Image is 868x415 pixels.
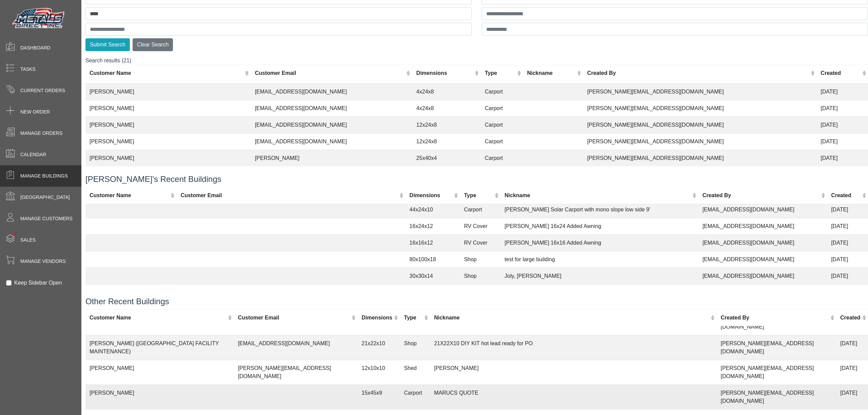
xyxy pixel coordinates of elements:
[460,251,500,268] td: Shop
[698,234,827,251] td: [EMAIL_ADDRESS][DOMAIN_NAME]
[20,172,68,180] span: Manage Buildings
[10,6,68,31] img: Metals Direct Inc Logo
[85,38,130,51] button: Submit Search
[485,69,515,77] div: Type
[406,218,460,234] td: 16x24x12
[133,38,173,51] button: Clear Search
[698,218,827,234] td: [EMAIL_ADDRESS][DOMAIN_NAME]
[20,236,36,244] span: Sales
[821,69,860,77] div: Created
[90,69,243,77] div: Customer Name
[20,66,36,73] span: Tasks
[406,268,460,284] td: 30x30x14
[238,313,350,321] div: Customer Email
[20,258,66,265] span: Manage Vendors
[827,234,868,251] td: [DATE]
[90,313,226,321] div: Customer Name
[460,201,500,218] td: Carport
[460,218,500,234] td: RV Cover
[500,284,698,301] td: [PERSON_NAME] slope roof
[816,150,868,167] td: [DATE]
[481,100,523,117] td: Carport
[400,385,430,409] td: Carport
[85,284,177,301] td: [PERSON_NAME]
[251,100,412,117] td: [EMAIL_ADDRESS][DOMAIN_NAME]
[412,133,481,150] td: 12x24x8
[716,335,836,360] td: [PERSON_NAME][EMAIL_ADDRESS][DOMAIN_NAME]
[85,335,234,360] td: [PERSON_NAME] ([GEOGRAPHIC_DATA] FACILITY MAINTENANCE)
[361,313,392,321] div: Dimensions
[587,69,809,77] div: Created By
[85,174,868,184] h4: [PERSON_NAME]'s Recent Buildings
[831,191,860,199] div: Created
[698,284,827,301] td: [EMAIL_ADDRESS][DOMAIN_NAME]
[816,117,868,133] td: [DATE]
[481,133,523,150] td: Carport
[527,69,575,77] div: Nickname
[583,150,817,167] td: [PERSON_NAME][EMAIL_ADDRESS][DOMAIN_NAME]
[255,69,405,77] div: Customer Email
[481,150,523,167] td: Carport
[583,117,817,133] td: [PERSON_NAME][EMAIL_ADDRESS][DOMAIN_NAME]
[460,234,500,251] td: RV Cover
[90,191,169,199] div: Customer Name
[583,133,817,150] td: [PERSON_NAME][EMAIL_ADDRESS][DOMAIN_NAME]
[85,297,868,307] h4: Other Recent Buildings
[251,133,412,150] td: [EMAIL_ADDRESS][DOMAIN_NAME]
[716,360,836,385] td: [PERSON_NAME][EMAIL_ADDRESS][DOMAIN_NAME]
[721,313,828,321] div: Created By
[406,284,460,301] td: 4x6x7
[840,313,861,321] div: Created
[416,69,473,77] div: Dimensions
[698,268,827,284] td: [EMAIL_ADDRESS][DOMAIN_NAME]
[412,84,481,100] td: 4x24x8
[234,360,358,385] td: [PERSON_NAME][EMAIL_ADDRESS][DOMAIN_NAME]
[410,191,452,199] div: Dimensions
[430,385,716,409] td: MARUCS QUOTE
[85,385,234,409] td: [PERSON_NAME]
[20,130,62,137] span: Manage Orders
[481,84,523,100] td: Carport
[836,360,868,385] td: [DATE]
[406,201,460,218] td: 44x24x10
[234,335,358,360] td: [EMAIL_ADDRESS][DOMAIN_NAME]
[412,100,481,117] td: 4x24x8
[464,191,493,199] div: Type
[251,150,412,167] td: [PERSON_NAME]
[85,100,251,117] td: [PERSON_NAME]
[85,133,251,150] td: [PERSON_NAME]
[20,151,46,158] span: Calendar
[434,313,709,321] div: Nickname
[20,108,50,116] span: New Order
[481,117,523,133] td: Carport
[500,268,698,284] td: Joly, [PERSON_NAME]
[505,191,691,199] div: Nickname
[430,335,716,360] td: 21X22X10 DIY KIT hot lead ready for PO
[827,251,868,268] td: [DATE]
[412,150,481,167] td: 25x40x4
[14,279,62,287] label: Keep Sidebar Open
[357,385,400,409] td: 15x45x9
[816,100,868,117] td: [DATE]
[500,218,698,234] td: [PERSON_NAME] 16x24 Added Awning
[6,223,24,245] span: •
[404,313,422,321] div: Type
[406,234,460,251] td: 16x16x12
[357,335,400,360] td: 21x22x10
[698,201,827,218] td: [EMAIL_ADDRESS][DOMAIN_NAME]
[827,268,868,284] td: [DATE]
[20,194,70,201] span: [GEOGRAPHIC_DATA]
[698,251,827,268] td: [EMAIL_ADDRESS][DOMAIN_NAME]
[20,87,65,94] span: Current Orders
[583,100,817,117] td: [PERSON_NAME][EMAIL_ADDRESS][DOMAIN_NAME]
[85,117,251,133] td: [PERSON_NAME]
[400,360,430,385] td: Shed
[20,44,51,51] span: Dashboard
[816,84,868,100] td: [DATE]
[85,150,251,167] td: [PERSON_NAME]
[827,218,868,234] td: [DATE]
[20,215,73,222] span: Manage Customers
[836,335,868,360] td: [DATE]
[827,284,868,301] td: [DATE]
[500,251,698,268] td: test for large building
